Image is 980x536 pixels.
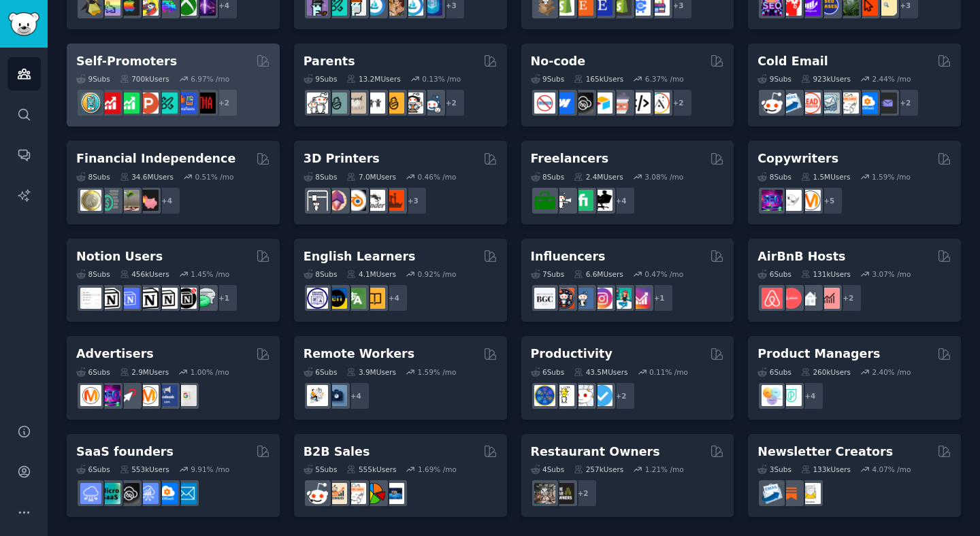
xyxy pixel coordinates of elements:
[157,483,178,504] img: B2BSaaS
[76,269,110,279] div: 8 Sub s
[531,150,609,167] h2: Freelancers
[120,465,169,474] div: 553k Users
[819,288,840,309] img: AirBnBInvesting
[762,288,783,309] img: airbnb_hosts
[195,172,234,182] div: 0.51 % /mo
[176,385,197,406] img: googleads
[801,465,851,474] div: 133k Users
[99,93,120,114] img: youtubepromotion
[380,284,408,312] div: + 4
[574,172,623,182] div: 2.4M Users
[757,367,791,377] div: 6 Sub s
[176,483,197,504] img: SaaS_Email_Marketing
[210,284,238,312] div: + 1
[76,248,163,265] h2: Notion Users
[572,288,593,309] img: Instagram
[346,74,400,84] div: 13.2M Users
[157,288,178,309] img: AskNotion
[574,269,623,279] div: 6.6M Users
[364,288,385,309] img: LearnEnglishOnReddit
[531,269,565,279] div: 7 Sub s
[191,74,229,84] div: 6.97 % /mo
[80,288,101,309] img: Notiontemplates
[120,269,169,279] div: 456k Users
[383,190,404,211] img: FixMyPrint
[872,367,911,377] div: 2.40 % /mo
[307,385,328,406] img: RemoteJobs
[307,190,328,211] img: 3Dprinting
[422,74,461,84] div: 0.13 % /mo
[553,288,574,309] img: socialmedia
[762,190,783,211] img: SEO
[534,93,555,114] img: nocode
[120,172,174,182] div: 34.6M Users
[157,385,178,406] img: FacebookAds
[644,172,683,182] div: 3.08 % /mo
[307,93,328,114] img: daddit
[304,367,338,377] div: 6 Sub s
[591,288,612,309] img: InstagramMarketing
[553,93,574,114] img: webflow
[534,288,555,309] img: BeautyGuruChatter
[346,465,396,474] div: 555k Users
[801,74,851,84] div: 923k Users
[645,465,684,474] div: 1.21 % /mo
[838,93,859,114] img: b2b_sales
[796,382,824,410] div: + 4
[757,74,791,84] div: 9 Sub s
[118,93,140,114] img: selfpromotion
[574,465,623,474] div: 257k Users
[801,367,851,377] div: 260k Users
[304,172,338,182] div: 8 Sub s
[610,288,632,309] img: influencermarketing
[99,288,120,309] img: notioncreations
[364,190,385,211] img: ender3
[342,382,370,410] div: + 4
[531,172,565,182] div: 8 Sub s
[531,443,660,460] h2: Restaurant Owners
[76,172,110,182] div: 8 Sub s
[326,190,347,211] img: 3Dmodeling
[630,93,651,114] img: NoCodeMovement
[801,172,851,182] div: 1.5M Users
[346,367,396,377] div: 3.9M Users
[345,288,366,309] img: language_exchange
[762,483,783,504] img: Emailmarketing
[304,53,355,70] h2: Parents
[857,93,878,114] img: B2BSaaS
[152,186,181,215] div: + 4
[118,190,140,211] img: Fire
[664,88,693,117] div: + 2
[762,385,783,406] img: ProductManagement
[819,93,840,114] img: coldemail
[418,172,457,182] div: 0.46 % /mo
[757,150,838,167] h2: Copywriters
[80,483,101,504] img: SaaS
[800,93,821,114] img: LeadGeneration
[345,93,366,114] img: beyondthebump
[176,93,197,114] img: betatests
[118,385,140,406] img: PPC
[534,190,555,211] img: forhire
[815,186,843,215] div: + 5
[781,385,802,406] img: ProductMgmt
[553,483,574,504] img: BarOwners
[326,483,347,504] img: salestechniques
[645,74,684,84] div: 6.37 % /mo
[137,288,159,309] img: NotionGeeks
[76,53,177,70] h2: Self-Promoters
[572,385,593,406] img: productivity
[76,74,110,84] div: 9 Sub s
[99,385,120,406] img: SEO
[872,269,911,279] div: 3.07 % /mo
[157,93,178,114] img: alphaandbetausers
[80,385,101,406] img: marketing
[531,74,565,84] div: 9 Sub s
[99,190,120,211] img: FinancialPlanning
[402,93,423,114] img: parentsofmultiples
[326,288,347,309] img: EnglishLearning
[383,483,404,504] img: B_2_B_Selling_Tips
[872,74,911,84] div: 2.44 % /mo
[346,269,396,279] div: 4.1M Users
[649,93,670,114] img: Adalo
